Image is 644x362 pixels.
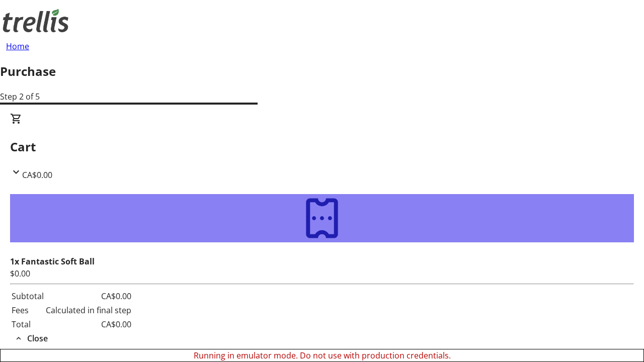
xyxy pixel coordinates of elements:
[22,169,52,180] span: CA$0.00
[10,138,634,156] h2: Cart
[10,332,52,344] button: Close
[10,113,634,181] div: CartCA$0.00
[45,290,132,303] td: CA$0.00
[11,290,44,303] td: Subtotal
[27,332,48,344] span: Close
[10,181,634,345] div: CartCA$0.00
[11,304,44,317] td: Fees
[45,318,132,331] td: CA$0.00
[10,267,634,280] div: $0.00
[11,318,44,331] td: Total
[10,256,95,267] strong: 1x Fantastic Soft Ball
[45,304,132,317] td: Calculated in final step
